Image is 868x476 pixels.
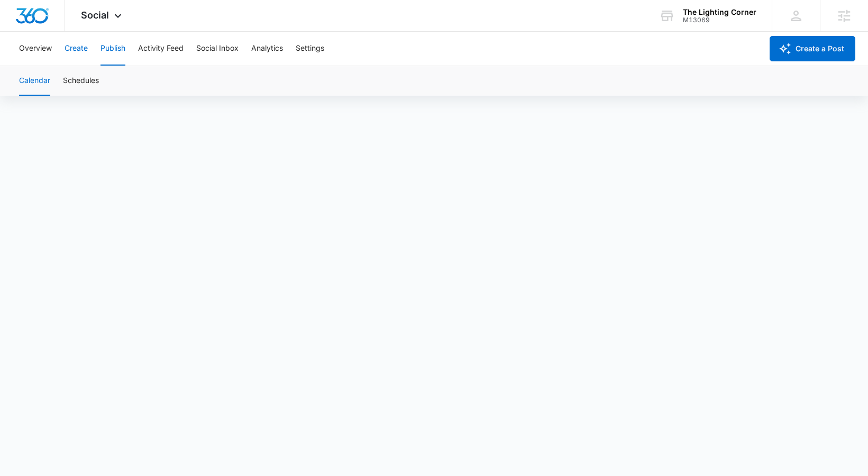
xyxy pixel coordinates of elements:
div: account name [683,8,756,16]
button: Calendar [19,66,50,96]
div: account id [683,16,756,24]
button: Overview [19,32,52,66]
button: Analytics [251,32,283,66]
button: Social Inbox [196,32,239,66]
button: Settings [296,32,324,66]
span: Social [81,10,109,21]
button: Create a Post [770,36,855,61]
button: Publish [100,32,125,66]
button: Schedules [63,66,99,96]
button: Create [65,32,88,66]
button: Activity Feed [138,32,184,66]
